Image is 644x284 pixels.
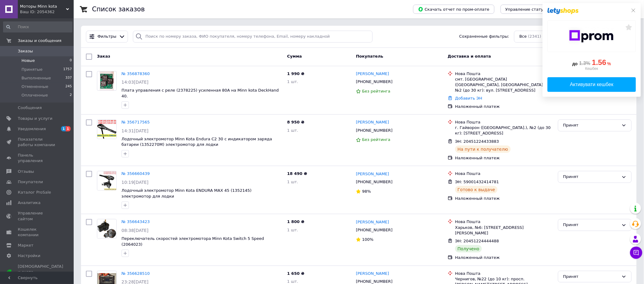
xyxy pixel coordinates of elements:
[97,219,116,238] img: Фото товару
[18,48,33,54] span: Заказы
[413,5,495,14] button: Скачать отчет по пром-оплате
[97,120,116,139] img: Фото товару
[122,120,150,124] a: № 356717565
[98,34,117,40] span: Фильтры
[287,71,305,76] span: 1 990 ₴
[455,171,553,176] div: Нова Пошта
[362,189,371,194] span: 98%
[455,71,553,77] div: Нова Пошта
[356,119,389,125] a: [PERSON_NAME]
[20,4,66,9] span: Моторы Minn kota
[287,120,305,124] span: 8 950 ₴
[70,93,72,98] span: 2
[356,228,393,232] span: [PHONE_NUMBER]
[356,279,393,284] span: [PHONE_NUMBER]
[97,119,117,139] a: Фото товару
[455,219,553,225] div: Нова Пошта
[287,228,298,232] span: 1 шт.
[287,271,305,276] span: 1 650 ₴
[18,210,57,222] span: Управление сайтом
[21,67,43,72] span: Принятые
[563,222,619,228] div: Принят
[455,146,511,153] div: На пути к получателю
[460,34,510,40] span: Сохраненные фильтры:
[18,227,57,238] span: Кошелек компании
[362,237,374,242] span: 100%
[3,21,72,32] input: Поиск
[122,219,150,224] a: № 356643423
[528,34,541,39] span: (2341)
[61,126,66,131] span: 1
[18,116,52,121] span: Товары и услуги
[455,225,553,236] div: Харьков, №6: [STREET_ADDRESS][PERSON_NAME]
[70,58,72,63] span: 0
[18,200,41,206] span: Аналитика
[65,75,72,81] span: 337
[21,75,51,81] span: Выполненные
[287,54,302,59] span: Сумма
[18,179,43,185] span: Покупатели
[501,5,559,14] button: Управление статусами
[356,54,383,59] span: Покупатель
[287,171,307,176] span: 18 490 ₴
[362,89,390,93] span: Без рейтинга
[18,137,57,148] span: Показатели работы компании
[506,7,554,12] span: Управление статусами
[455,196,553,201] div: Наложенный платеж
[18,253,40,259] span: Настройки
[455,180,499,184] span: ЭН: 59001432414781
[97,71,117,91] a: Фото товару
[122,188,252,199] a: Лодочный электромотор Minn Kota ENDURA MAX 45 (1352145) электромотор для лодки
[356,271,389,277] a: [PERSON_NAME]
[122,271,150,276] a: № 356628510
[122,88,279,98] a: Плата управления с реле (2378225) усиленная 80А на Minn kota DeckHand 40.
[356,71,389,77] a: [PERSON_NAME]
[563,122,619,129] div: Принят
[97,219,117,239] a: Фото товару
[122,137,272,147] a: Лодочный электромотор Minn Kota Endura C2 30 с индикатором заряда батареи (1352270M) электромотор...
[455,104,553,109] div: Наложенный платеж
[122,236,264,247] span: Переключатель скоростей электромотора Minn Kota Switch 5 Speed (2064023)
[455,245,482,252] div: Получено
[455,255,553,260] div: Наложенный платеж
[65,84,72,89] span: 245
[519,34,527,40] span: Все
[122,128,149,133] span: 14:31[DATE]
[97,54,110,59] span: Заказ
[18,38,61,44] span: Заказы и сообщения
[455,155,553,161] div: Наложенный платеж
[122,71,150,76] a: № 356878360
[455,125,553,136] div: г. Гайворон ([GEOGRAPHIC_DATA].), №2 (до 30 кг): [STREET_ADDRESS]
[455,271,553,276] div: Нова Пошта
[20,9,74,15] div: Ваш ID: 2054362
[92,6,145,13] h1: Список заказов
[18,190,51,195] span: Каталог ProSale
[21,84,48,89] span: Отмененные
[66,126,71,131] span: 1
[97,171,117,191] a: Фото товару
[356,171,389,177] a: [PERSON_NAME]
[362,137,390,142] span: Без рейтинга
[18,153,57,164] span: Панель управления
[122,180,149,185] span: 10:19[DATE]
[563,274,619,280] div: Принят
[18,169,34,174] span: Отзывы
[18,105,42,111] span: Сообщения
[448,54,491,59] span: Доставка и оплата
[356,79,393,84] span: [PHONE_NUMBER]
[455,96,482,100] a: Добавить ЭН
[356,180,393,184] span: [PHONE_NUMBER]
[287,79,298,84] span: 1 шт.
[455,139,499,144] span: ЭН: 20451224433883
[287,279,298,284] span: 1 шт.
[455,77,553,93] div: смт. [GEOGRAPHIC_DATA] ([GEOGRAPHIC_DATA], [GEOGRAPHIC_DATA].), №2 (до 30 кг): вул. [STREET_ADDRESS]
[287,180,298,184] span: 1 шт.
[97,171,116,190] img: Фото товару
[133,31,373,43] input: Поиск по номеру заказа, ФИО покупателя, номеру телефона, Email, номеру накладной
[356,219,389,225] a: [PERSON_NAME]
[563,174,619,180] div: Принят
[418,6,490,12] span: Скачать отчет по пром-оплате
